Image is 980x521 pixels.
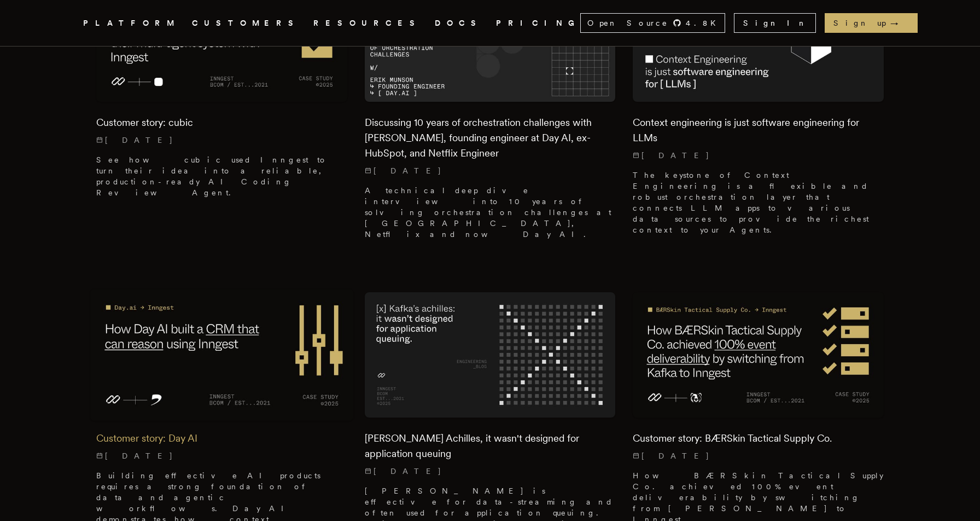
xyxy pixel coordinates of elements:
[313,16,422,30] button: RESOURCES
[96,450,347,461] p: [DATE]
[365,115,616,161] h2: Discussing 10 years of orchestration challenges with [PERSON_NAME], founding engineer at Day AI, ...
[633,170,884,235] p: The keystone of Context Engineering is a flexible and robust orchestration layer that connects LL...
[633,450,884,461] p: [DATE]
[83,16,179,30] button: PLATFORM
[587,18,668,28] span: Open Source
[633,431,884,446] h2: Customer story: BÆRSkin Tactical Supply Co.
[90,289,354,421] img: Featured image for Customer story: Day AI blog post
[890,18,909,28] span: →
[496,16,580,30] a: PRICING
[192,16,300,30] a: CUSTOMERS
[96,115,347,130] h2: Customer story: cubic
[96,135,347,146] p: [DATE]
[686,18,722,28] span: 4.8 K
[825,13,918,33] a: Sign up
[365,292,616,418] img: Featured image for Kafka's Achilles, it wasn't designed for application queuing blog post
[365,466,616,477] p: [DATE]
[633,150,884,161] p: [DATE]
[435,16,483,30] a: DOCS
[96,154,347,198] p: See how cubic used Inngest to turn their idea into a reliable, production-ready AI Coding Review ...
[633,115,884,146] h2: Context engineering is just software engineering for LLMs
[633,292,884,418] img: Featured image for Customer story: BÆRSkin Tactical Supply Co. blog post
[365,431,616,461] h2: [PERSON_NAME] Achilles, it wasn't designed for application queuing
[96,431,347,446] h2: Customer story: Day AI
[365,165,616,176] p: [DATE]
[734,13,816,33] a: Sign In
[365,185,616,240] p: A technical deep dive interview into 10 years of solving orchestration challenges at [GEOGRAPHIC_...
